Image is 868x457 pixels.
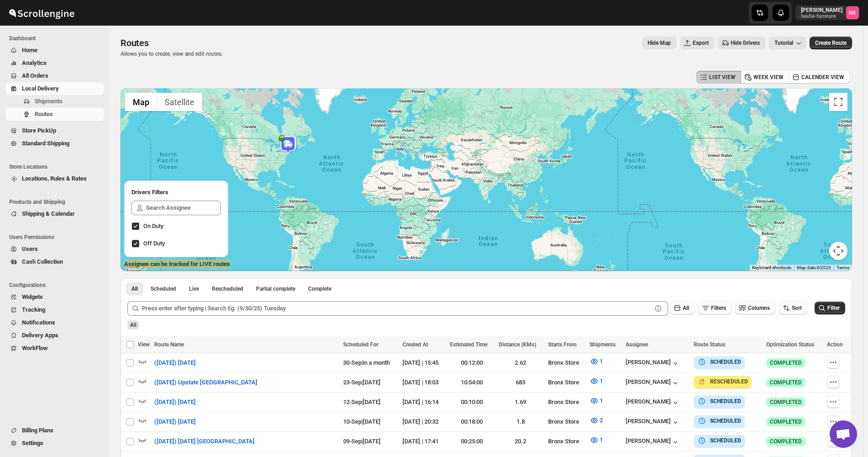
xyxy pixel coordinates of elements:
span: Routes [120,37,149,48]
div: [DATE] | 17:41 [403,437,444,446]
button: Tutorial [769,37,806,49]
b: SCHEDULED [710,437,741,444]
button: Columns [735,302,775,314]
div: 00:10:00 [450,398,493,407]
button: WorkFlow [5,342,104,355]
span: All [131,285,138,292]
div: 00:18:00 [450,417,493,426]
span: Shipments [590,341,616,348]
button: Map action label [642,37,676,49]
span: 1 [600,377,603,384]
button: All routes [126,282,143,295]
button: [PERSON_NAME] [626,378,680,388]
span: Hide Map [648,39,671,47]
button: Toggle fullscreen view [829,93,847,111]
button: Tracking [5,303,104,316]
p: Allows you to create, view and edit routes. [120,50,223,58]
span: COMPLETED [770,379,802,386]
span: Off Duty [143,240,165,247]
span: Routes [35,111,53,117]
span: Users [22,245,38,252]
button: All Orders [5,69,104,82]
button: Map camera controls [829,242,847,260]
span: Sort [792,305,802,311]
span: Locations, Rules & Rates [22,175,87,182]
span: All Orders [22,72,48,79]
span: ([DATE]) [DATE] [GEOGRAPHIC_DATA] [154,437,255,446]
span: 1 [600,397,603,404]
span: Starts From [548,341,576,348]
span: COMPLETED [770,399,802,406]
div: Bronx Store [548,417,584,426]
span: Estimated Time [450,341,487,348]
span: 1 [600,436,603,443]
text: NB [849,10,856,16]
button: Home [5,44,104,57]
button: SCHEDULED [697,397,741,406]
span: Complete [308,285,331,292]
span: Filters [711,305,726,311]
b: SCHEDULED [710,398,741,404]
p: [PERSON_NAME] [801,6,842,14]
span: Shipments [35,98,63,105]
button: Create Route [810,37,852,49]
div: Bronx Store [548,398,584,407]
span: Products and Shipping [9,198,105,206]
button: [PERSON_NAME] [626,418,680,427]
button: Show street map [125,93,157,111]
span: Columns [748,305,770,311]
span: Partial complete [256,285,295,292]
button: Shipping & Calendar [5,207,104,220]
button: 1 [584,374,608,388]
span: Filter [827,305,840,311]
div: 10:54:00 [450,378,493,387]
button: [PERSON_NAME] [626,359,680,368]
span: Analytics [22,59,47,66]
span: Dashboard [9,35,105,42]
button: SCHEDULED [697,416,741,425]
button: Keyboard shortcuts [752,265,791,271]
div: 2.62 [499,358,542,367]
span: All [683,305,689,311]
h2: Drivers Filters [131,188,221,197]
span: Scheduled [151,285,176,292]
span: Route Status [694,341,725,348]
div: [PERSON_NAME] [626,437,680,446]
button: Show satellite imagery [157,93,202,111]
span: Route Name [154,341,184,348]
span: 1 [600,358,603,365]
span: Tracking [22,306,45,313]
span: 23-Sep | [DATE] [343,379,381,386]
button: RESCHEDULED [697,377,748,386]
button: WEEK VIEW [741,71,789,84]
button: All [670,302,695,314]
span: COMPLETED [770,359,802,367]
span: COMPLETED [770,438,802,445]
div: 00:25:00 [450,437,493,446]
div: [DATE] | 18:03 [403,378,444,387]
span: ([DATE]) Upstate [GEOGRAPHIC_DATA] [154,378,257,387]
button: [PERSON_NAME] [626,398,680,407]
div: 00:12:00 [450,358,493,367]
span: Configurations [9,282,105,289]
span: Live [189,285,199,292]
span: LIST VIEW [709,74,736,81]
span: Notifications [22,319,55,326]
button: Shipments [5,95,104,108]
span: Tutorial [774,40,793,46]
span: Distance (KMs) [499,341,536,348]
button: Settings [5,437,104,450]
img: ScrollEngine [7,1,76,24]
span: CALENDER VIEW [801,74,844,81]
button: User menu [795,5,860,20]
a: Open chat [830,420,857,448]
span: Standard Shipping [22,140,69,147]
span: Billing Plans [22,427,53,434]
button: 1 [584,433,608,447]
button: Cash Collection [5,255,104,268]
span: ([DATE]) [DATE] [154,358,196,367]
button: Users [5,243,104,255]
